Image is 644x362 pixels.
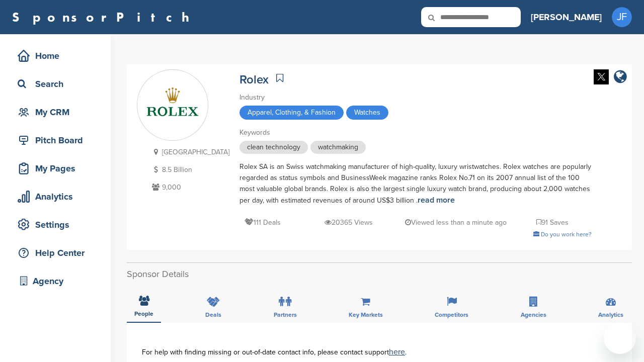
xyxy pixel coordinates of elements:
[137,70,208,141] img: Sponsorpitch & Rolex
[149,181,229,194] p: 9,000
[594,69,609,84] img: Twitter white
[533,231,592,238] a: Do you work here?
[536,216,569,229] p: 91 Saves
[418,195,455,205] a: read more
[10,157,101,180] a: My Pages
[612,7,632,27] span: JF
[541,231,592,238] span: Do you work here?
[389,347,405,357] a: here
[15,103,101,121] div: My CRM
[531,10,602,24] h3: [PERSON_NAME]
[10,185,101,208] a: Analytics
[149,146,229,158] p: [GEOGRAPHIC_DATA]
[239,127,592,138] div: Keywords
[142,348,617,356] div: For help with finding missing or out-of-date contact info, please contact support .
[239,72,269,87] a: Rolex
[15,47,101,65] div: Home
[127,267,632,281] h2: Sponsor Details
[245,216,281,229] p: 111 Deals
[614,69,627,86] a: company link
[10,72,101,96] a: Search
[598,312,623,318] span: Analytics
[10,241,101,264] a: Help Center
[310,141,366,154] span: watchmaking
[604,322,636,354] iframe: Button to launch messaging window
[435,312,468,318] span: Competitors
[10,213,101,236] a: Settings
[10,44,101,67] a: Home
[15,188,101,206] div: Analytics
[239,161,592,206] div: Rolex SA is an Swiss watchmaking manufacturer of high-quality, luxury wristwatches. Rolex watches...
[531,6,602,28] a: [PERSON_NAME]
[274,312,297,318] span: Partners
[205,312,221,318] span: Deals
[15,131,101,149] div: Pitch Board
[15,244,101,262] div: Help Center
[239,106,344,120] span: Apparel, Clothing, & Fashion
[15,216,101,234] div: Settings
[239,92,592,103] div: Industry
[15,75,101,93] div: Search
[12,11,196,24] a: SponsorPitch
[239,141,308,154] span: clean technology
[349,312,383,318] span: Key Markets
[405,216,507,229] p: Viewed less than a minute ago
[10,129,101,152] a: Pitch Board
[10,269,101,293] a: Agency
[134,311,153,317] span: People
[149,163,229,176] p: 8.5 Billion
[15,159,101,177] div: My Pages
[325,216,373,229] p: 20365 Views
[346,106,388,120] span: Watches
[10,101,101,124] a: My CRM
[521,312,546,318] span: Agencies
[15,272,101,290] div: Agency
